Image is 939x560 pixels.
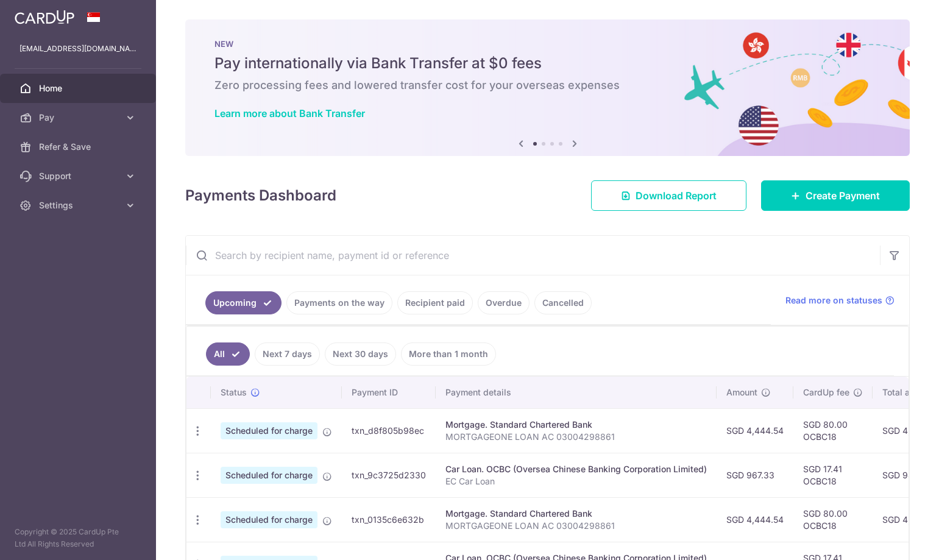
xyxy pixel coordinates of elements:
[478,291,530,314] a: Overdue
[445,431,707,443] p: MORTGAGEONE LOAN AC 03004298861
[39,112,119,124] span: Pay
[445,463,707,475] div: Car Loan. OCBC (Oversea Chinese Banking Corporation Limited)
[185,19,910,156] img: Bank transfer banner
[185,185,336,207] h4: Payments Dashboard
[39,141,119,153] span: Refer & Save
[342,408,436,453] td: txn_d8f805b98ec
[214,39,881,49] p: NEW
[636,188,717,203] span: Download Report
[214,54,881,73] h5: Pay internationally via Bank Transfer at $0 fees
[214,107,365,119] a: Learn more about Bank Transfer
[214,78,881,93] h6: Zero processing fees and lowered transfer cost for your overseas expenses
[591,180,746,211] a: Download Report
[221,422,317,439] span: Scheduled for charge
[39,199,119,211] span: Settings
[806,188,880,203] span: Create Payment
[397,291,473,314] a: Recipient paid
[342,453,436,497] td: txn_9c3725d2330
[221,511,317,528] span: Scheduled for charge
[206,342,250,366] a: All
[39,170,119,182] span: Support
[342,497,436,542] td: txn_0135c6e632b
[445,508,707,520] div: Mortgage. Standard Chartered Bank
[205,291,282,314] a: Upcoming
[793,408,873,453] td: SGD 80.00 OCBC18
[785,294,882,307] span: Read more on statuses
[39,82,119,94] span: Home
[445,419,707,431] div: Mortgage. Standard Chartered Bank
[255,342,320,366] a: Next 7 days
[286,291,392,314] a: Payments on the way
[15,10,74,24] img: CardUp
[882,386,923,399] span: Total amt.
[401,342,496,366] a: More than 1 month
[717,453,793,497] td: SGD 967.33
[761,180,910,211] a: Create Payment
[793,453,873,497] td: SGD 17.41 OCBC18
[534,291,592,314] a: Cancelled
[19,43,136,55] p: [EMAIL_ADDRESS][DOMAIN_NAME]
[221,386,247,399] span: Status
[325,342,396,366] a: Next 30 days
[803,386,849,399] span: CardUp fee
[436,377,717,408] th: Payment details
[726,386,757,399] span: Amount
[445,520,707,532] p: MORTGAGEONE LOAN AC 03004298861
[785,294,895,307] a: Read more on statuses
[342,377,436,408] th: Payment ID
[717,497,793,542] td: SGD 4,444.54
[793,497,873,542] td: SGD 80.00 OCBC18
[717,408,793,453] td: SGD 4,444.54
[445,475,707,487] p: EC Car Loan
[221,467,317,484] span: Scheduled for charge
[186,236,880,275] input: Search by recipient name, payment id or reference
